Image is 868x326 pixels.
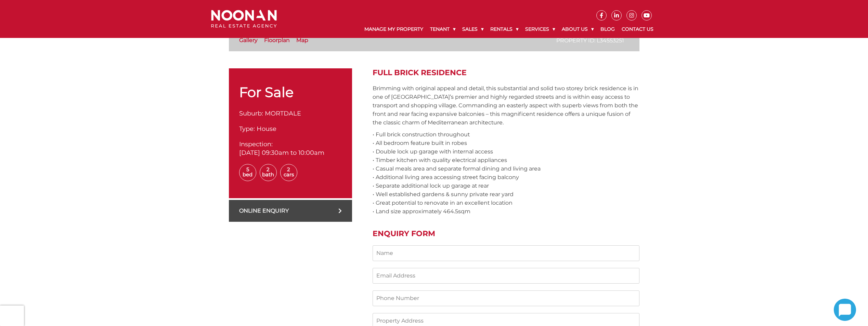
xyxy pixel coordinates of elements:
[558,21,597,38] a: About Us
[361,21,427,38] a: Manage My Property
[487,21,522,38] a: Rentals
[280,164,297,181] span: 2 Cars
[373,68,639,77] h2: Full Brick Residence
[239,164,256,181] span: 5 Bed
[522,21,558,38] a: Services
[427,21,459,38] a: Tenant
[239,149,324,157] span: [DATE] 09:30am to 10:00am
[618,21,657,38] a: Contact Us
[373,130,639,216] p: • Full brick construction throughout • All bedroom feature built in robes • Double lock up garage...
[239,110,263,117] span: Suburb:
[239,125,255,133] span: Type:
[257,125,276,133] span: House
[373,229,639,238] h2: Enquiry Form
[239,84,294,100] span: For Sale
[239,140,273,148] span: Inspection:
[556,36,624,45] p: Property ID: L34553251
[264,37,290,43] a: Floorplan
[260,164,277,181] span: 2 Bath
[229,200,352,222] a: Online Enquiry
[373,290,639,306] input: Phone Number
[373,245,639,261] input: Name
[373,268,639,284] input: Email Address
[459,21,487,38] a: Sales
[597,21,618,38] a: Blog
[265,110,301,117] span: MORTDALE
[373,84,639,127] p: Brimming with original appeal and detail, this substantial and solid two storey brick residence i...
[239,37,258,43] a: Gallery
[296,37,308,43] a: Map
[211,10,277,28] img: Noonan Real Estate Agency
